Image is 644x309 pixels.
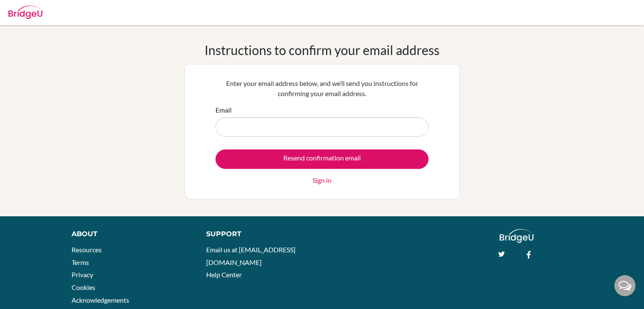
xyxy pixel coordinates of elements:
[72,283,95,291] a: Cookies
[72,229,187,239] div: About
[206,270,242,279] a: Help Center
[72,270,93,279] a: Privacy
[72,258,89,266] a: Terms
[206,246,296,266] a: Email us at [EMAIL_ADDRESS][DOMAIN_NAME]
[72,246,102,254] a: Resources
[312,175,332,185] a: Sign in
[72,296,129,304] a: Acknowledgements
[216,78,428,99] p: Enter your email address below, and we’ll send you instructions for confirming your email address.
[216,149,428,169] input: Resend confirmation email
[500,229,534,243] img: logo_white@2x-f4f0deed5e89b7ecb1c2cc34c3e3d731f90f0f143d5ea2071677605dd97b5244.png
[8,6,42,19] img: Bridge-U
[206,229,313,239] div: Support
[216,105,232,115] label: Email
[205,42,439,58] h1: Instructions to confirm your email address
